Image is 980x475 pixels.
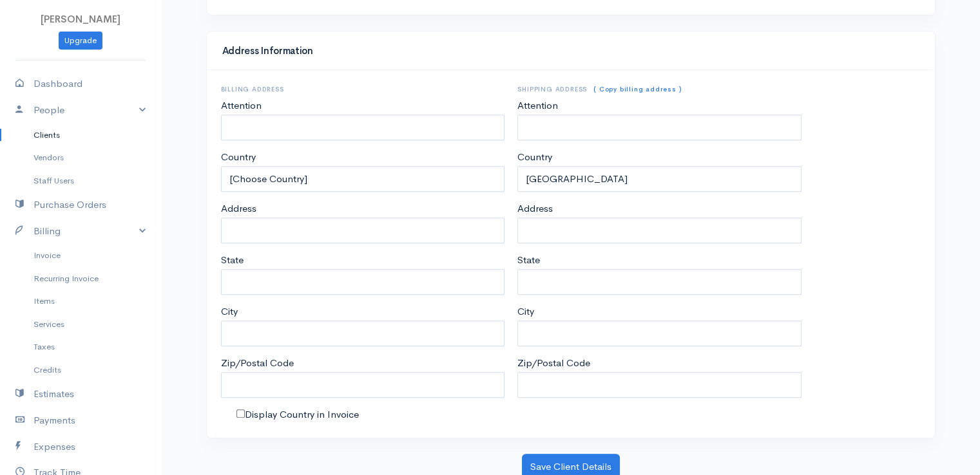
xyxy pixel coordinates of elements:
label: State [517,253,540,268]
label: Address [517,201,553,216]
label: Attention [221,98,262,113]
label: Country [221,150,256,165]
a: Upgrade [59,32,102,50]
label: Attention [517,98,558,113]
h6: Shipping Address [517,86,802,93]
label: Address [221,201,256,216]
label: Zip/Postal Code [221,356,294,371]
label: Country [517,150,552,165]
h4: Address Information [222,46,919,57]
label: City [517,304,534,319]
a: ( Copy billing address ) [593,85,681,93]
span: [PERSON_NAME] [41,13,120,25]
label: Zip/Postal Code [517,356,590,371]
h6: Billing Address [221,86,505,93]
label: City [221,304,238,319]
label: Display Country in Invoice [245,407,359,422]
label: State [221,253,244,268]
